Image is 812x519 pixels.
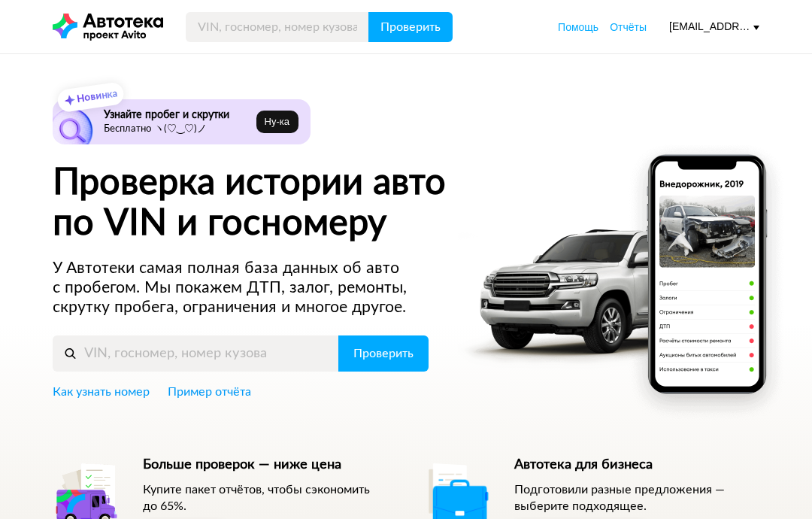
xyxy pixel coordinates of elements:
[168,384,251,400] a: Пример отчёта
[104,123,250,135] p: Бесплатно ヽ(♡‿♡)ノ
[514,481,760,514] p: Подготовили разные предложения — выберите подходящее.
[53,335,339,372] input: VIN, госномер, номер кузова
[558,21,598,33] span: Помощь
[380,21,441,33] span: Проверить
[265,116,289,128] span: Ну‑ка
[669,20,759,34] div: [EMAIL_ADDRESS][DOMAIN_NAME]
[353,348,414,360] span: Проверить
[610,21,647,33] span: Отчёты
[338,335,429,372] button: Проверить
[104,108,250,122] h6: Узнайте пробег и скрутки
[186,12,369,42] input: VIN, госномер, номер кузова
[53,259,430,317] p: У Автотеки самая полная база данных об авто с пробегом. Мы покажем ДТП, залог, ремонты, скрутку п...
[368,12,453,42] button: Проверить
[143,481,389,514] p: Купите пакет отчётов, чтобы сэкономить до 65%.
[514,457,760,473] h5: Автотека для бизнеса
[53,162,501,244] h1: Проверка истории авто по VIN и госномеру
[558,20,598,35] a: Помощь
[143,457,389,473] h5: Больше проверок — ниже цена
[77,89,118,105] strong: Новинка
[53,384,150,400] a: Как узнать номер
[610,20,647,35] a: Отчёты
